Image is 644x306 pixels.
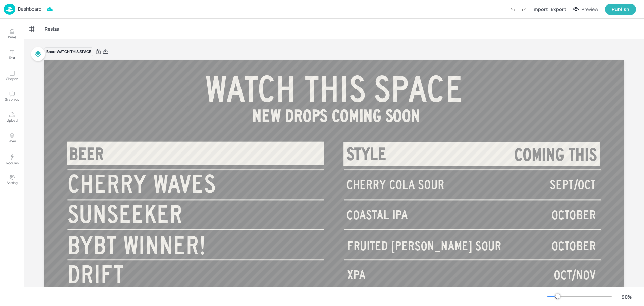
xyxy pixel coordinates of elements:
[44,47,93,56] div: Board WATCH THIS SPACE
[204,70,464,110] span: WATCH THIS SPACE
[18,7,41,11] p: Dashboard
[550,178,596,191] span: SEPT/OCT
[569,4,602,14] button: Preview
[551,6,566,13] div: Export
[551,208,596,222] span: OCTOBER
[67,170,216,198] span: CHERRY WAVES
[554,268,596,282] span: OCT/NOV
[612,6,629,13] div: Publish
[67,231,206,259] span: BYBT WINNER!
[346,208,408,222] span: COASTAL IPA
[346,145,387,163] span: STYLE
[43,25,60,32] span: Resize
[507,4,518,15] label: Undo (Ctrl + Z)
[67,201,183,228] span: SUNSEEKER
[350,120,384,138] span: BEER
[518,4,530,15] label: Redo (Ctrl + Y)
[551,239,596,253] span: OCTOBER
[514,145,597,164] span: COMING THIS
[69,145,104,163] span: BEER
[4,4,15,15] img: logo-86c26b7e.jpg
[532,6,548,13] div: Import
[67,261,124,288] span: DRIFT
[347,268,366,282] span: XPA
[346,178,444,191] span: CHERRY COLA SOUR
[619,293,635,300] div: 90 %
[347,239,501,253] span: FRUITED [PERSON_NAME] SOUR
[252,107,420,125] span: NEW DROPS COMING SOON
[605,4,636,15] button: Publish
[581,6,598,13] div: Preview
